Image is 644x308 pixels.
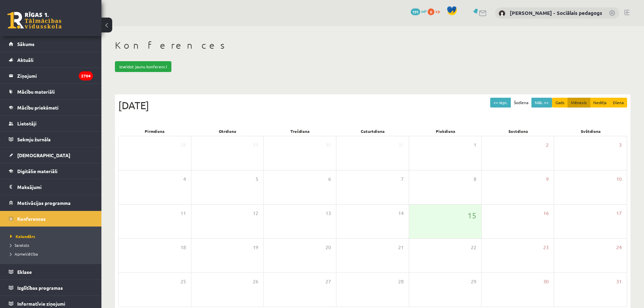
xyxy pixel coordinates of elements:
a: Izveidot jaunu konferenci [115,61,171,72]
span: 30 [326,141,331,149]
span: Lietotāji [17,120,37,126]
button: << Iepr. [490,98,511,108]
a: Izglītības programas [9,280,93,295]
span: 11 [181,210,186,217]
i: 2704 [79,71,93,80]
span: 21 [398,244,404,251]
a: Eklase [9,264,93,280]
div: Trešdiena [264,126,336,136]
span: Aktuāli [17,57,33,63]
div: Sestdiena [482,126,554,136]
a: Kalendārs [10,233,95,239]
span: 17 [616,210,622,217]
a: Digitālie materiāli [9,163,93,179]
button: Nāk. >> [531,98,552,108]
span: 0 [428,8,434,15]
a: Rīgas 1. Tālmācības vidusskola [7,12,62,29]
span: Mācību priekšmeti [17,104,58,111]
a: Sākums [9,36,93,52]
span: Izglītības programas [17,285,63,291]
button: Mēnesis [568,98,590,108]
span: 1 [474,141,476,149]
div: Pirmdiena [118,126,191,136]
span: 29 [471,278,476,285]
span: 28 [398,278,404,285]
a: Konferences [9,211,93,227]
a: Mācību materiāli [9,84,93,99]
span: 31 [398,141,404,149]
div: Otrdiena [191,126,264,136]
span: xp [435,8,440,14]
span: 20 [326,244,331,251]
span: 19 [253,244,258,251]
span: 18 [181,244,186,251]
span: 30 [543,278,549,285]
button: Nedēļa [590,98,610,108]
span: 28 [181,141,186,149]
a: [DEMOGRAPHIC_DATA] [9,147,93,163]
span: 31 [616,278,622,285]
span: Kalendārs [10,234,35,239]
a: Lietotāji [9,116,93,131]
span: 13 [326,210,331,217]
a: Ziņojumi2704 [9,68,93,84]
div: Ceturtdiena [336,126,409,136]
span: [DEMOGRAPHIC_DATA] [17,152,70,158]
span: 10 [616,175,622,183]
span: Sekmju žurnāls [17,136,51,142]
span: Konferences [17,216,46,222]
span: 27 [326,278,331,285]
a: Mācību priekšmeti [9,100,93,115]
span: 8 [474,175,476,183]
div: [DATE] [118,98,627,113]
span: 14 [398,210,404,217]
span: Informatīvie ziņojumi [17,301,65,307]
span: 12 [253,210,258,217]
span: Saraksts [10,242,29,248]
span: 5 [256,175,258,183]
span: Apmeklētība [10,251,38,257]
a: Aktuāli [9,52,93,68]
span: 2 [546,141,549,149]
span: Mācību materiāli [17,89,55,95]
div: Svētdiena [554,126,627,136]
a: Apmeklētība [10,251,95,257]
legend: Ziņojumi [17,68,93,84]
span: mP [421,8,427,14]
span: Digitālie materiāli [17,168,57,174]
a: [PERSON_NAME] - Sociālais pedagogs [510,9,602,16]
a: Motivācijas programma [9,195,93,211]
h1: Konferences [115,40,630,51]
span: 191 [411,8,420,15]
span: 25 [181,278,186,285]
span: 22 [471,244,476,251]
button: Diena [610,98,627,108]
a: Saraksts [10,242,95,248]
span: Sākums [17,41,34,47]
button: Gads [552,98,568,108]
a: 191 mP [411,8,427,14]
span: Eklase [17,269,32,275]
span: 15 [468,210,476,221]
span: 9 [546,175,549,183]
span: 29 [253,141,258,149]
a: 0 xp [428,8,443,14]
legend: Maksājumi [17,179,93,195]
a: Maksājumi [9,179,93,195]
a: Sekmju žurnāls [9,132,93,147]
span: 24 [616,244,622,251]
img: Dagnija Gaubšteina - Sociālais pedagogs [499,10,505,17]
span: 23 [543,244,549,251]
button: Šodiena [510,98,532,108]
div: Piekdiena [409,126,482,136]
span: 26 [253,278,258,285]
span: 3 [619,141,622,149]
span: 6 [328,175,331,183]
span: 4 [183,175,186,183]
span: 16 [543,210,549,217]
span: Motivācijas programma [17,200,71,206]
span: 7 [401,175,404,183]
